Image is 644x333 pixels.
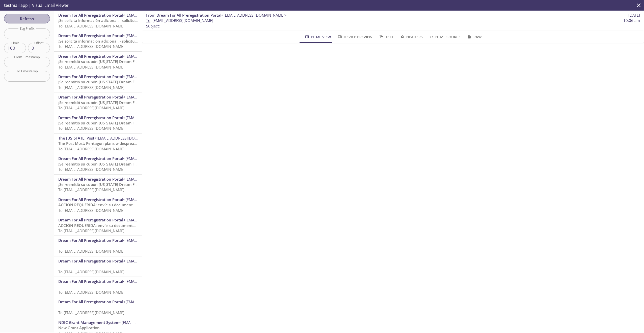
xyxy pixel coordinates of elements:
span: ¡Se reemitió su cupón [US_STATE] Dream For All! [58,79,145,84]
span: <[EMAIL_ADDRESS][DOMAIN_NAME]> [123,54,189,59]
span: Dream For All Preregistration Portal [58,258,123,263]
span: New Grant Application [58,325,100,330]
div: Dream For All Preregistration Portal<[EMAIL_ADDRESS][DOMAIN_NAME]>¡Se reemitió su cupón [US_STATE... [54,175,142,195]
button: Refresh [4,14,50,23]
span: <[EMAIL_ADDRESS][DOMAIN_NAME]> [123,156,189,161]
span: To: [EMAIL_ADDRESS][DOMAIN_NAME] [58,310,124,315]
span: ¡Se reemitió su cupón [US_STATE] Dream For All! [58,182,145,187]
span: Dream For All Preregistration Portal [58,13,123,18]
span: ¡Se reemitió su cupón [US_STATE] Dream For All! [58,120,145,125]
span: To: [EMAIL_ADDRESS][DOMAIN_NAME] [58,64,124,70]
div: Dream For All Preregistration Portal<[EMAIL_ADDRESS][DOMAIN_NAME]>¡Se solicita información adicio... [54,31,142,51]
span: HTML Source [429,34,461,40]
div: Dream For All Preregistration Portal<[EMAIL_ADDRESS][DOMAIN_NAME]>¡Se reemitió su cupón [US_STATE... [54,113,142,133]
span: To: [EMAIL_ADDRESS][DOMAIN_NAME] [58,23,124,28]
span: <[EMAIL_ADDRESS][DOMAIN_NAME]> [123,13,189,18]
span: [DATE] [628,13,640,18]
span: Dream For All Preregistration Portal [58,279,123,284]
span: <[EMAIL_ADDRESS][DOMAIN_NAME]> [94,136,160,141]
span: Dream For All Preregistration Portal [58,54,123,59]
span: ACCIÓN REQUERIDA: envíe su documentación adicional a más tardar el viernes 3 [PERSON_NAME] a las ... [58,202,297,207]
span: Dream For All Preregistration Portal [58,217,123,222]
div: Dream For All Preregistration Portal<[EMAIL_ADDRESS][DOMAIN_NAME]>¡Se reemitió su cupón [US_STATE... [54,52,142,72]
span: HTML View [304,34,331,40]
span: ¡Se solicita información adicional! - solicitud de CalHFA [58,18,157,23]
span: ¡Se reemitió su cupón [US_STATE] Dream For All! [58,59,145,64]
div: Dream For All Preregistration Portal<[EMAIL_ADDRESS][DOMAIN_NAME]>To:[EMAIL_ADDRESS][DOMAIN_NAME] [54,256,142,277]
span: ¡Se reemitió su cupón [US_STATE] Dream For All! [58,161,145,166]
span: To: [EMAIL_ADDRESS][DOMAIN_NAME] [58,44,124,49]
span: To: [EMAIL_ADDRESS][DOMAIN_NAME] [58,228,124,233]
span: <[EMAIL_ADDRESS][DOMAIN_NAME]> [123,299,189,304]
div: Dream For All Preregistration Portal<[EMAIL_ADDRESS][DOMAIN_NAME]>To:[EMAIL_ADDRESS][DOMAIN_NAME] [54,236,142,256]
div: The [US_STATE] Post<[EMAIL_ADDRESS][DOMAIN_NAME]>The Post Most: Pentagon plans widespread random ... [54,134,142,154]
span: Dream For All Preregistration Portal [58,74,123,79]
span: ACCIÓN REQUERIDA: envíe su documentación adicional a más tardar el viernes 3 [PERSON_NAME] a las ... [58,223,297,228]
span: <[EMAIL_ADDRESS][DOMAIN_NAME]> [123,74,189,79]
span: <[EMAIL_ADDRESS][DOMAIN_NAME]> [123,238,189,243]
span: To: [EMAIL_ADDRESS][DOMAIN_NAME] [58,187,124,192]
span: Dream For All Preregistration Portal [58,238,123,243]
span: testmail [4,3,19,8]
div: Dream For All Preregistration Portal<[EMAIL_ADDRESS][DOMAIN_NAME]>ACCIÓN REQUERIDA: envíe su docu... [54,195,142,215]
div: Dream For All Preregistration Portal<[EMAIL_ADDRESS][DOMAIN_NAME]>To:[EMAIL_ADDRESS][DOMAIN_NAME] [54,277,142,297]
span: ¡Se solicita información adicional! - solicitud de CalHFA [58,39,157,44]
span: Refresh [8,15,46,22]
span: <[EMAIL_ADDRESS][DOMAIN_NAME]> [123,94,189,99]
span: The [US_STATE] Post [58,136,94,141]
span: To: [EMAIL_ADDRESS][DOMAIN_NAME] [58,105,124,110]
div: Dream For All Preregistration Portal<[EMAIL_ADDRESS][DOMAIN_NAME]>To:[EMAIL_ADDRESS][DOMAIN_NAME] [54,297,142,317]
span: <[EMAIL_ADDRESS][DOMAIN_NAME]> [123,217,189,222]
span: To: [EMAIL_ADDRESS][DOMAIN_NAME] [58,126,124,131]
span: To: [EMAIL_ADDRESS][DOMAIN_NAME] [58,208,124,213]
span: Headers [400,34,423,40]
span: <[EMAIL_ADDRESS][DOMAIN_NAME]> [123,115,189,120]
span: Device Preview [337,34,372,40]
span: To [146,18,150,23]
span: Raw [467,34,481,40]
span: <[EMAIL_ADDRESS][DOMAIN_NAME]> [123,258,189,263]
span: Subject [146,23,159,28]
span: Dream For All Preregistration Portal [58,94,123,99]
span: To: [EMAIL_ADDRESS][DOMAIN_NAME] [58,290,124,295]
span: <[EMAIL_ADDRESS][DOMAIN_NAME]> [123,177,189,182]
div: Dream For All Preregistration Portal<[EMAIL_ADDRESS][DOMAIN_NAME]>¡Se reemitió su cupón [US_STATE... [54,92,142,113]
span: To: [EMAIL_ADDRESS][DOMAIN_NAME] [58,249,124,254]
span: Dream For All Preregistration Portal [58,33,123,38]
span: <[EMAIL_ADDRESS][DOMAIN_NAME]> [123,33,189,38]
span: To: [EMAIL_ADDRESS][DOMAIN_NAME] [58,269,124,274]
div: Dream For All Preregistration Portal<[EMAIL_ADDRESS][DOMAIN_NAME]>¡Se solicita información adicio... [54,11,142,31]
div: Dream For All Preregistration Portal<[EMAIL_ADDRESS][DOMAIN_NAME]>¡Se reemitió su cupón [US_STATE... [54,72,142,92]
span: : [EMAIL_ADDRESS][DOMAIN_NAME] [146,18,213,23]
span: <[EMAIL_ADDRESS][DOMAIN_NAME]> [123,197,189,202]
span: Dream For All Preregistration Portal [58,156,123,161]
span: The Post Most: Pentagon plans widespread random polygraphs, NDAs to stanch leaks [58,141,214,146]
span: To: [EMAIL_ADDRESS][DOMAIN_NAME] [58,167,124,172]
div: Dream For All Preregistration Portal<[EMAIL_ADDRESS][DOMAIN_NAME]>ACCIÓN REQUERIDA: envíe su docu... [54,215,142,236]
span: ¡Se reemitió su cupón [US_STATE] Dream For All! [58,100,145,105]
span: <[EMAIL_ADDRESS][DOMAIN_NAME]> [221,13,287,18]
span: <[EMAIL_ADDRESS][DOMAIN_NAME]> [123,279,189,284]
span: <[EMAIL_ADDRESS][DOMAIN_NAME]> [119,320,185,325]
div: Dream For All Preregistration Portal<[EMAIL_ADDRESS][DOMAIN_NAME]>¡Se reemitió su cupón [US_STATE... [54,154,142,174]
span: To: [EMAIL_ADDRESS][DOMAIN_NAME] [58,146,124,151]
span: Dream For All Preregistration Portal [58,177,123,182]
span: : [146,13,287,18]
span: Dream For All Preregistration Portal [156,13,221,18]
span: From [146,13,155,18]
span: 10:06 am [623,18,640,23]
span: Text [379,34,393,40]
span: Dream For All Preregistration Portal [58,299,123,304]
span: To: [EMAIL_ADDRESS][DOMAIN_NAME] [58,85,124,90]
span: Dream For All Preregistration Portal [58,197,123,202]
span: NDIC Grant Management System [58,320,119,325]
p: : [146,18,640,29]
span: Dream For All Preregistration Portal [58,115,123,120]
